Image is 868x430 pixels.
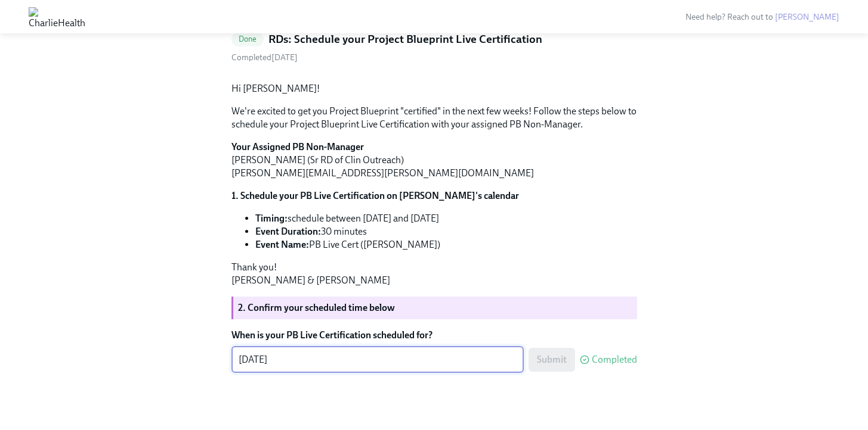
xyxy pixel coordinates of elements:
span: Completed [592,355,637,364]
p: [PERSON_NAME] (Sr RD of Clin Outreach) [PERSON_NAME][EMAIL_ADDRESS][PERSON_NAME][DOMAIN_NAME] [231,141,637,180]
li: 30 minutes [255,225,637,238]
label: When is your PB Live Certification scheduled for? [231,329,637,342]
a: [PERSON_NAME] [775,12,839,22]
strong: 2. Confirm your scheduled time below [238,302,395,313]
strong: Your Assigned PB Non-Manager [231,141,364,152]
textarea: [DATE] [239,353,517,367]
span: Thursday, August 21st 2025, 9:32 am [231,52,298,63]
span: Need help? Reach out to [685,12,839,22]
p: We're excited to get you Project Blueprint "certified" in the next few weeks! Follow the steps be... [231,105,637,131]
h5: RDs: Schedule your Project Blueprint Live Certification [268,32,542,47]
span: Done [231,35,264,43]
strong: Timing: [255,213,288,224]
p: Hi [PERSON_NAME]! [231,82,637,95]
strong: Event Duration: [255,226,321,237]
strong: 1. Schedule your PB Live Certification on [PERSON_NAME]'s calendar [231,190,519,201]
img: CharlieHealth [29,7,85,26]
strong: Event Name: [255,239,309,250]
li: PB Live Cert ([PERSON_NAME]) [255,238,637,251]
p: Thank you! [PERSON_NAME] & [PERSON_NAME] [231,261,637,287]
li: schedule between [DATE] and [DATE] [255,212,637,225]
